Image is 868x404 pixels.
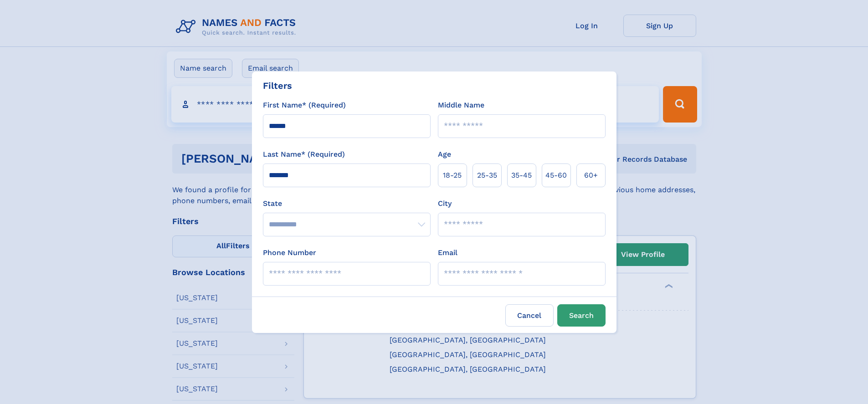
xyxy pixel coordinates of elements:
[477,170,497,181] span: 25‑35
[263,198,431,209] label: State
[438,100,484,111] label: Middle Name
[557,304,606,327] button: Search
[263,149,345,160] label: Last Name* (Required)
[263,247,316,258] label: Phone Number
[511,170,532,181] span: 35‑45
[545,170,567,181] span: 45‑60
[443,170,462,181] span: 18‑25
[263,79,292,92] div: Filters
[584,170,598,181] span: 60+
[263,100,346,111] label: First Name* (Required)
[438,247,457,258] label: Email
[438,198,452,209] label: City
[438,149,451,160] label: Age
[505,304,554,327] label: Cancel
